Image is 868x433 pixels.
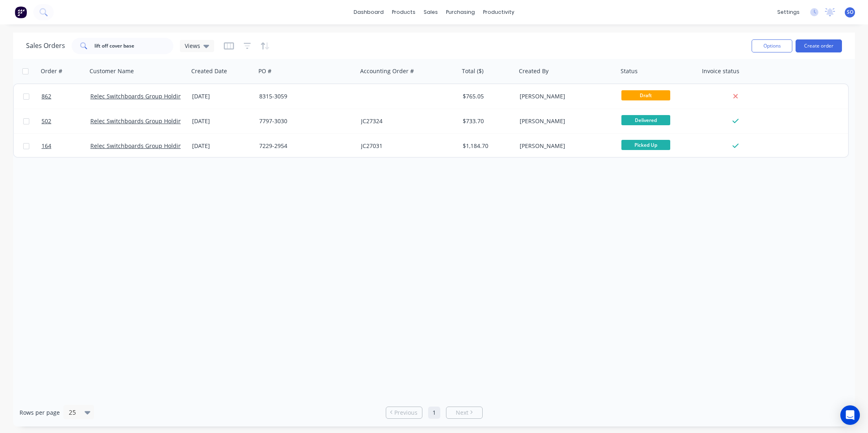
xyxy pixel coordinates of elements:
span: Previous [394,409,418,417]
div: Customer Name [90,67,134,75]
div: Created By [519,67,549,75]
ul: Pagination [383,407,486,419]
div: purchasing [442,6,479,18]
div: Total ($) [462,67,483,75]
div: settings [773,6,804,18]
a: Next page [446,409,482,417]
div: 8315-3059 [259,92,350,100]
div: Accounting Order # [360,67,414,75]
a: dashboard [350,6,388,18]
span: 502 [42,117,51,125]
div: 7229-2954 [259,142,350,150]
button: Options [752,39,792,52]
div: [DATE] [192,142,253,150]
span: Views [185,41,200,50]
div: sales [420,6,442,18]
a: Relec Switchboards Group Holdings [90,142,188,150]
div: Open Intercom Messenger [840,405,860,425]
div: Order # [41,67,62,75]
span: Delivered [621,115,670,125]
div: JC27324 [361,117,451,125]
div: products [388,6,420,18]
span: Next [456,409,468,417]
div: $733.70 [463,117,511,125]
input: Search... [94,38,174,54]
div: $1,184.70 [463,142,511,150]
a: 502 [42,109,90,133]
div: 7797-3030 [259,117,350,125]
a: Relec Switchboards Group Holdings [90,92,188,100]
a: 164 [42,134,90,158]
div: Invoice status [702,67,739,75]
div: [PERSON_NAME] [520,92,610,100]
div: [DATE] [192,92,253,100]
span: 862 [42,92,51,100]
div: productivity [479,6,518,18]
div: PO # [258,67,271,75]
img: Factory [15,6,27,18]
div: [DATE] [192,117,253,125]
div: $765.05 [463,92,511,100]
span: 164 [42,142,51,150]
span: Picked Up [621,140,670,150]
span: SO [847,9,853,16]
a: Previous page [386,409,422,417]
span: Draft [621,90,670,100]
div: Created Date [191,67,227,75]
div: Status [621,67,638,75]
h1: Sales Orders [26,42,65,50]
a: Page 1 is your current page [428,407,440,419]
span: Rows per page [20,409,60,417]
button: Create order [796,39,842,52]
div: [PERSON_NAME] [520,142,610,150]
a: 862 [42,84,90,109]
a: Relec Switchboards Group Holdings [90,117,188,125]
div: JC27031 [361,142,451,150]
div: [PERSON_NAME] [520,117,610,125]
